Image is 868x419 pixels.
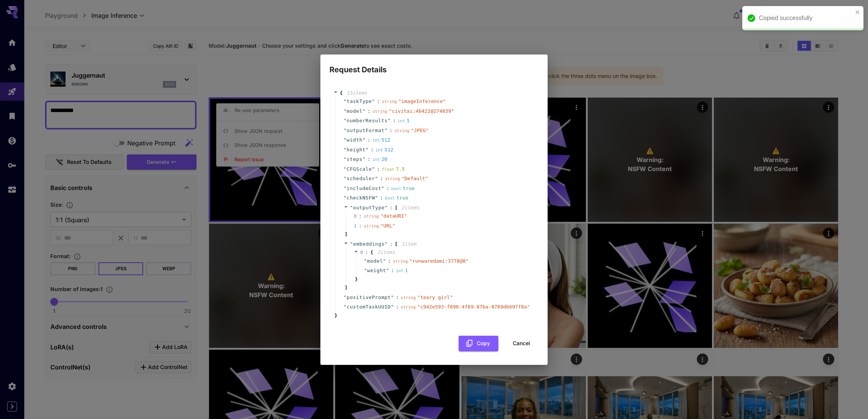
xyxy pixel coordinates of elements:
div: Copied successfully [759,14,853,23]
span: outputFormat [347,127,384,134]
span: " [362,108,365,114]
span: 0 [360,249,363,255]
span: string [394,128,409,133]
span: 0 [354,212,364,220]
span: " [364,268,367,273]
span: 2 item s [401,205,419,210]
span: " [383,258,386,264]
span: model [347,107,362,115]
span: " [343,108,347,114]
span: " URL " [380,223,395,229]
span: [ [395,204,398,212]
button: Copy [459,336,498,351]
span: " c942e593-f690-4f69-87ba-0769db697f8a " [417,304,530,310]
span: width [347,136,362,144]
span: string [385,176,400,181]
span: 2 item s [377,249,395,255]
span: string [372,109,387,114]
span: : [377,98,380,105]
span: int [372,138,380,143]
span: " [365,147,368,153]
span: : [391,267,394,274]
span: int [398,118,405,123]
span: : [396,303,399,311]
span: " civitai:46422@274039 " [389,108,454,114]
span: string [364,224,379,229]
span: " imageInference " [398,98,446,104]
span: model [367,257,383,265]
span: " [362,156,365,162]
span: " [362,137,365,143]
div: 512 [372,136,390,144]
span: : [380,175,383,182]
span: " [343,147,347,153]
div: true [385,194,408,202]
span: : [365,249,368,256]
div: 1 [396,267,408,274]
span: " dataURI " [380,213,407,219]
span: " [350,205,353,210]
span: " [372,166,375,172]
span: { [370,249,373,256]
span: " [386,268,389,273]
span: scheduler [347,175,375,182]
span: { [340,89,343,97]
span: int [375,148,383,153]
button: close [855,9,860,15]
span: " Default " [401,176,428,181]
span: weight [367,267,386,274]
span: " [343,304,347,310]
span: 1 item [401,241,416,247]
span: " [385,241,388,247]
span: : [377,165,380,173]
span: taskType [347,98,372,105]
span: includeCost [347,185,381,192]
span: CFGScale [347,165,372,173]
span: : [390,127,393,134]
span: : [367,156,370,163]
span: positivePrompt [347,294,391,301]
span: " [375,195,378,201]
span: " runwaredami:3778@8 " [409,258,469,264]
span: outputType [353,205,384,210]
button: Cancel [504,336,539,351]
span: steps [347,156,362,163]
span: string [364,214,379,219]
span: : [367,107,370,115]
span: bool [385,196,395,201]
span: 15 item s [347,90,367,96]
span: checkNSFW [347,194,375,202]
span: " [388,118,391,123]
span: " [343,166,347,172]
span: 1 [354,222,364,230]
span: [ [395,240,398,248]
div: : [359,222,362,230]
span: " [381,185,384,191]
span: " [343,128,347,133]
span: " [375,176,378,181]
div: 7.5 [382,165,405,173]
span: embeddings [353,241,384,247]
span: : [396,294,399,301]
span: string [401,305,416,310]
span: : [393,117,396,125]
span: bool [391,186,401,191]
span: " [343,195,347,201]
span: " [391,294,394,300]
span: " [364,258,367,264]
span: " teary girl " [417,294,453,300]
div: 1 [398,117,410,125]
span: : [388,257,391,265]
span: : [380,194,383,202]
span: ] [343,231,348,238]
span: " [343,118,347,123]
span: int [372,157,380,162]
span: string [401,295,416,300]
span: customTaskUUID [347,303,391,311]
span: " [343,176,347,181]
span: " [350,241,353,247]
span: " [343,185,347,191]
span: " [384,128,387,133]
span: " [343,98,347,104]
span: " [385,205,388,210]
